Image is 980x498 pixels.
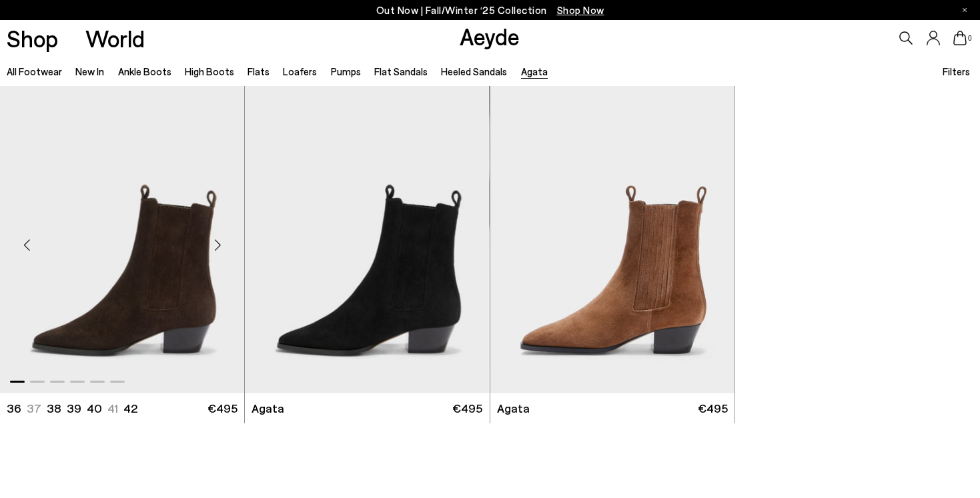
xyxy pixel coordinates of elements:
[7,27,58,50] a: Shop
[245,393,489,423] a: Agata €495
[207,400,237,417] span: €495
[244,86,488,393] img: Agata Suede Ankle Boots
[118,65,171,77] a: Ankle Boots
[47,400,61,417] li: 38
[252,400,284,417] span: Agata
[7,400,133,417] ul: variant
[376,2,604,19] p: Out Now | Fall/Winter ‘25 Collection
[245,86,489,393] img: Agata Suede Ankle Boots
[489,86,733,393] img: Agata Suede Ankle Boots
[123,400,137,417] li: 42
[967,35,973,42] span: 0
[75,65,104,77] a: New In
[244,86,488,393] div: 2 / 6
[489,86,733,393] div: 2 / 6
[490,393,734,423] a: Agata €495
[490,86,734,393] img: Agata Suede Ankle Boots
[87,400,102,417] li: 40
[185,65,234,77] a: High Boots
[67,400,81,417] li: 39
[245,86,489,393] div: 1 / 6
[331,65,361,77] a: Pumps
[7,400,21,417] li: 36
[374,65,428,77] a: Flat Sandals
[497,400,530,417] span: Agata
[197,225,237,265] div: Next slide
[245,86,489,393] a: 6 / 6 1 / 6 2 / 6 3 / 6 4 / 6 5 / 6 6 / 6 1 / 6 Next slide Previous slide
[943,65,970,77] span: Filters
[7,65,62,77] a: All Footwear
[248,65,270,77] a: Flats
[953,31,967,45] a: 0
[85,27,145,50] a: World
[441,65,507,77] a: Heeled Sandals
[557,4,604,16] span: Navigate to /collections/new-in
[460,22,520,50] a: Aeyde
[7,225,47,265] div: Previous slide
[698,400,728,417] span: €495
[521,65,548,77] a: Agata
[452,400,482,417] span: €495
[283,65,317,77] a: Loafers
